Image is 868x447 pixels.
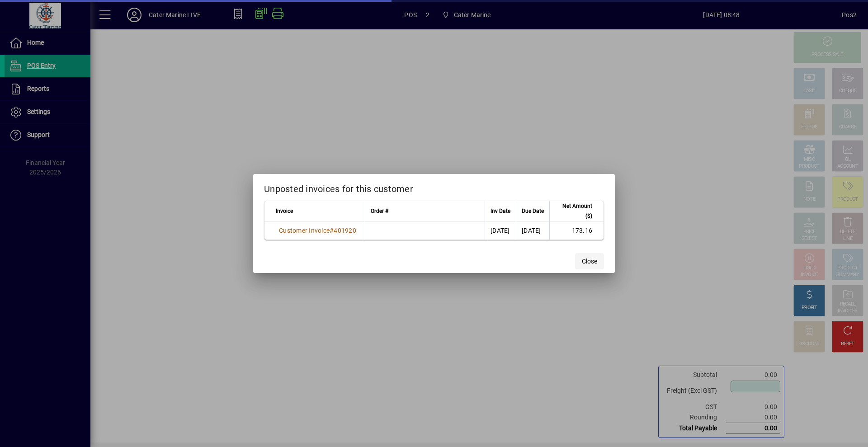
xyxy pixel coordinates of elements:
[276,206,293,216] span: Invoice
[522,206,544,216] span: Due Date
[371,206,388,216] span: Order #
[276,226,359,235] a: Customer Invoice#401920
[549,221,604,240] td: 173.16
[575,253,604,269] button: Close
[582,257,597,266] span: Close
[485,221,516,240] td: [DATE]
[279,227,330,234] span: Customer Invoice
[330,227,334,234] span: #
[334,227,356,234] span: 401920
[516,221,549,240] td: [DATE]
[491,206,510,216] span: Inv Date
[555,201,592,221] span: Net Amount ($)
[253,174,615,200] h2: Unposted invoices for this customer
